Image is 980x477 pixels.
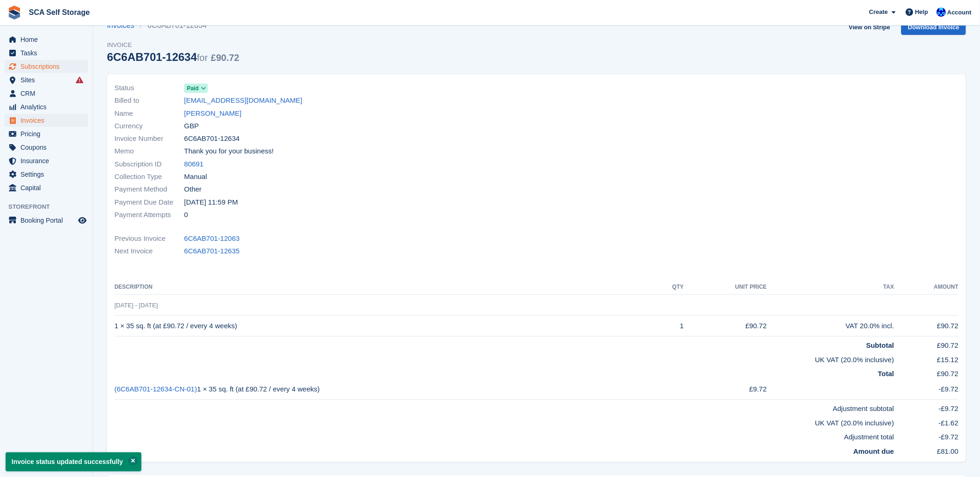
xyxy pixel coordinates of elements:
a: menu [5,214,88,227]
td: -£9.72 [894,428,959,443]
span: Settings [20,168,76,181]
span: 6C6AB701-12634 [184,133,240,144]
span: Help [915,7,928,17]
a: menu [5,60,88,73]
span: Memo [114,146,184,157]
a: Preview store [77,215,88,226]
img: stora-icon-8386f47178a22dfd0bd8f6a31ec36ba5ce8667c1dd55bd0f319d3a0aa187defe.svg [7,6,21,20]
td: -£9.72 [894,400,959,414]
span: Subscription ID [114,159,184,170]
a: menu [5,168,88,181]
span: Payment Method [114,184,184,195]
span: Currency [114,121,184,132]
a: menu [5,114,88,127]
div: 6C6AB701-12634 [107,51,240,63]
td: 1 × 35 sq. ft (at £90.72 / every 4 weeks) [114,379,654,400]
a: menu [5,181,88,194]
td: £15.12 [894,351,959,365]
a: menu [5,100,88,113]
a: Paid [184,83,208,93]
a: Download Invoice [901,20,966,35]
span: Thank you for your business! [184,146,274,157]
span: Manual [184,172,207,182]
td: £81.00 [894,443,959,457]
strong: Total [878,370,894,378]
span: Other [184,184,202,195]
span: Collection Type [114,172,184,182]
th: QTY [654,280,684,295]
img: Kelly Neesham [937,7,946,17]
span: Previous Invoice [114,233,184,244]
td: £90.72 [894,316,959,337]
span: for [197,53,207,63]
span: Sites [20,73,76,86]
span: Billed to [114,95,184,106]
a: (6C6AB701-12634-CN-01) [114,385,197,393]
a: [EMAIL_ADDRESS][DOMAIN_NAME] [184,95,302,106]
a: 6C6AB701-12635 [184,246,240,257]
a: [PERSON_NAME] [184,108,241,119]
nav: breadcrumbs [107,20,240,31]
a: menu [5,127,88,140]
strong: Amount due [853,447,894,455]
span: CRM [20,87,76,100]
th: Tax [767,280,894,295]
td: UK VAT (20.0% inclusive) [114,351,894,365]
div: VAT 20.0% incl. [767,321,894,331]
p: Invoice status updated successfully [6,452,141,471]
td: -£9.72 [894,379,959,400]
a: menu [5,73,88,86]
span: 0 [184,210,188,220]
a: menu [5,87,88,100]
a: View on Stripe [845,20,894,35]
td: £9.72 [684,379,767,400]
td: £90.72 [684,316,767,337]
span: Invoice Number [114,133,184,144]
span: GBP [184,121,199,132]
td: £90.72 [894,337,959,351]
a: menu [5,141,88,154]
td: £90.72 [894,365,959,379]
span: Storefront [8,202,93,212]
td: Adjustment subtotal [114,400,894,414]
span: Next Invoice [114,246,184,257]
th: Amount [894,280,959,295]
td: Adjustment total [114,428,894,443]
td: 1 [654,316,684,337]
span: Create [869,7,888,17]
span: [DATE] - [DATE] [114,302,158,309]
a: Invoices [107,20,140,31]
td: 1 × 35 sq. ft (at £90.72 / every 4 weeks) [114,316,654,337]
a: 80691 [184,159,204,170]
a: menu [5,33,88,46]
span: Invoices [20,114,76,127]
time: 2025-08-28 22:59:59 UTC [184,197,238,208]
th: Unit Price [684,280,767,295]
a: menu [5,46,88,60]
a: menu [5,154,88,167]
span: Tasks [20,46,76,60]
td: UK VAT (20.0% inclusive) [114,414,894,429]
a: 6C6AB701-12063 [184,233,240,244]
td: -£1.62 [894,414,959,429]
span: Coupons [20,141,76,154]
strong: Subtotal [867,341,894,349]
span: Home [20,33,76,46]
th: Description [114,280,654,295]
span: Subscriptions [20,60,76,73]
span: Insurance [20,154,76,167]
a: SCA Self Storage [25,5,93,20]
span: Invoice [107,40,240,50]
span: £90.72 [211,53,239,63]
span: Capital [20,181,76,194]
span: Account [947,8,972,17]
i: Smart entry sync failures have occurred [76,76,83,84]
span: Pricing [20,127,76,140]
span: Status [114,83,184,93]
span: Paid [187,84,199,93]
span: Payment Attempts [114,210,184,220]
span: Booking Portal [20,214,76,227]
span: Name [114,108,184,119]
span: Payment Due Date [114,197,184,208]
span: Analytics [20,100,76,113]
